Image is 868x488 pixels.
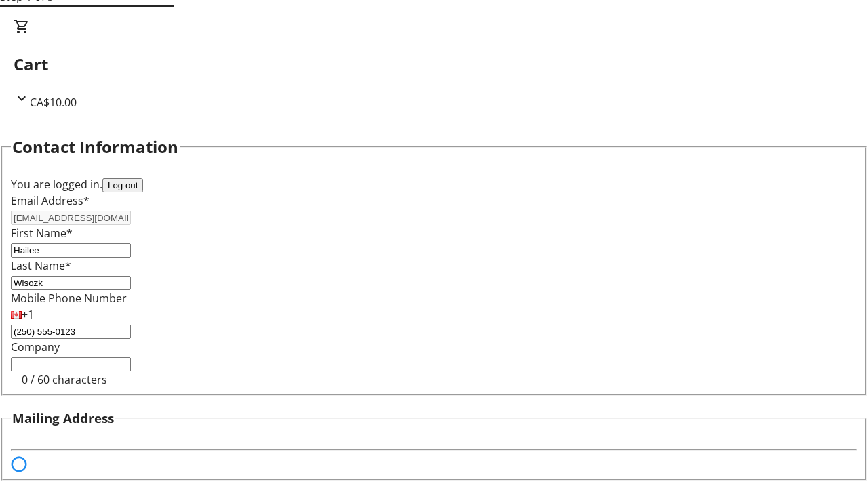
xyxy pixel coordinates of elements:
label: Last Name* [11,258,71,273]
label: First Name* [11,226,73,241]
button: Log out [102,178,143,192]
div: You are logged in. [11,176,857,192]
h2: Cart [14,52,854,77]
span: CA$10.00 [30,95,77,110]
input: (506) 234-5678 [11,325,131,339]
label: Email Address* [11,193,90,208]
tr-character-limit: 0 / 60 characters [22,372,107,387]
label: Company [11,340,60,354]
h2: Contact Information [12,135,178,159]
h3: Mailing Address [12,409,114,428]
label: Mobile Phone Number [11,291,127,306]
div: CartCA$10.00 [14,18,854,110]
